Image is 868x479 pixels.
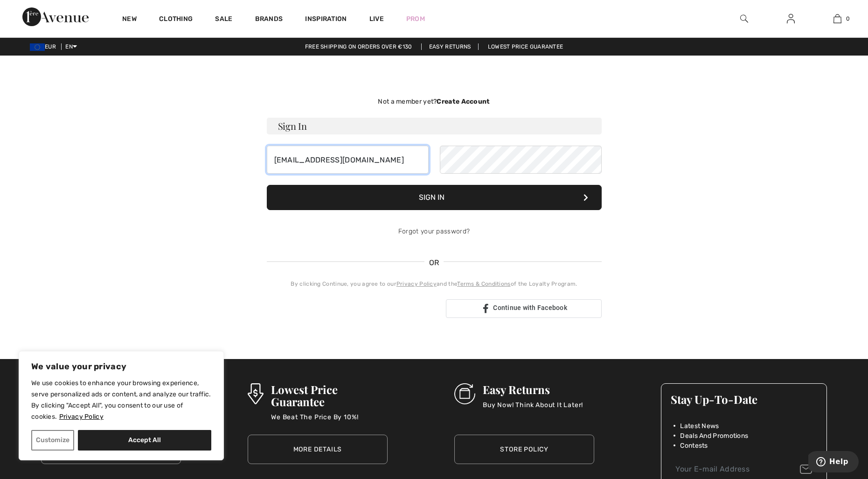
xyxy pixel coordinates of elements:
span: Deals And Promotions [680,431,748,441]
div: We value your privacy [19,351,224,460]
a: 0 [814,13,860,24]
a: Easy Returns [421,43,479,50]
button: Accept All [78,430,211,451]
a: Prom [406,14,425,24]
h3: Easy Returns [483,383,583,395]
span: Continue with Facebook [493,304,567,311]
a: Forgot your password? [398,227,470,235]
a: Terms & Conditions [457,281,510,287]
span: OR [424,257,444,268]
a: Continue with Facebook [446,299,602,318]
a: Free shipping on orders over €130 [298,43,420,50]
img: search the website [740,13,748,24]
img: Euro [30,43,45,51]
span: Inspiration [305,15,347,25]
span: Latest News [680,421,719,431]
a: Lowest Price Guarantee [480,43,571,50]
button: Sign In [267,185,602,210]
a: Sign In [779,13,802,25]
iframe: Opens a widget where you can find more information [808,451,859,474]
a: Clothing [159,15,193,25]
h3: Stay Up-To-Date [671,393,817,405]
span: EN [65,43,77,50]
a: Store Policy [454,435,594,464]
a: More Details [248,435,388,464]
a: Brands [255,15,283,25]
span: EUR [30,43,60,50]
input: E-mail [267,146,429,174]
img: 1ère Avenue [22,7,89,26]
div: Not a member yet? [267,97,602,106]
a: Privacy Policy [396,281,437,287]
iframe: Sign in with Google Button [262,298,443,319]
span: 0 [846,14,850,23]
a: Privacy Policy [59,412,104,421]
h3: Sign In [267,118,602,134]
a: Sale [215,15,232,25]
img: Lowest Price Guarantee [248,383,264,404]
p: Buy Now! Think About It Later! [483,400,583,419]
p: We Beat The Price By 10%! [271,412,388,431]
img: My Info [787,13,795,24]
img: My Bag [833,13,841,24]
a: New [122,15,137,25]
a: Live [369,14,384,24]
p: We value your privacy [31,361,211,372]
div: By clicking Continue, you agree to our and the of the Loyalty Program. [267,280,602,288]
h3: Lowest Price Guarantee [271,383,388,408]
p: We use cookies to enhance your browsing experience, serve personalized ads or content, and analyz... [31,378,211,423]
img: Easy Returns [454,383,475,404]
span: Contests [680,441,708,451]
button: Customize [31,430,74,451]
strong: Create Account [437,98,490,106]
